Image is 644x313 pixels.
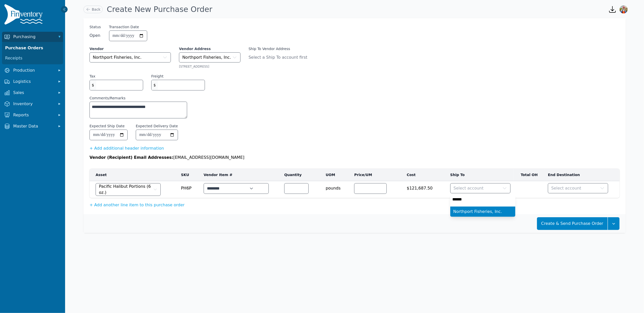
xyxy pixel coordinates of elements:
span: Logistics [13,79,54,85]
h1: Create New Purchase Order [107,5,212,14]
span: Open [89,33,101,39]
button: Northport Fisheries, Inc. [179,52,241,62]
img: Sera Wheeler [620,5,628,13]
label: Ship To Vendor Address [249,46,314,51]
a: Receipts [3,53,62,63]
button: Select account [548,183,608,193]
button: Reports [2,110,63,120]
span: Master Data [13,123,54,129]
button: + Add another line item to this purchase order [89,202,185,208]
span: [EMAIL_ADDRESS][DOMAIN_NAME] [173,155,245,160]
th: UOM [323,169,351,181]
input: Select account [450,194,515,205]
button: Pacific Halibut Portions (6 oz.) [96,183,161,196]
a: Back [83,6,103,13]
span: $ [90,80,96,90]
label: Comments/Remarks [89,96,187,101]
button: + Add additional header information [89,145,164,151]
button: Sales [2,88,63,98]
th: Quantity [281,169,323,181]
span: Sales [13,90,54,96]
div: [STREET_ADDRESS] [179,65,241,69]
span: pounds [326,183,348,191]
span: Pacific Halibut Portions (6 oz.) [99,183,152,196]
label: Tax [89,74,95,79]
label: Vendor Address [179,46,241,51]
label: Expected Delivery Date [136,123,178,129]
span: $121,687.50 [407,183,444,191]
span: Status [89,24,101,29]
label: Vendor [89,46,171,51]
button: Northport Fisheries, Inc. [89,52,171,62]
button: Select account [450,183,511,193]
label: Transaction Date [109,24,139,29]
span: Select a Ship To account first [249,54,314,60]
button: Logistics [2,76,63,87]
span: $ [152,80,158,90]
button: Create & Send Purchase Order [537,217,608,230]
span: Production [13,67,54,73]
span: Select account [551,185,581,191]
th: End Destination [545,169,611,181]
label: Freight [151,74,163,79]
th: Asset [89,169,178,181]
label: Expected Ship Date [89,123,125,129]
th: Total OH [514,169,545,181]
span: Northport Fisheries, Inc. [93,54,142,60]
img: Finventory [4,4,45,27]
th: Ship To [447,169,514,181]
span: Reports [13,112,54,118]
button: Master Data [2,121,63,131]
th: SKU [178,169,201,181]
th: Cost [404,169,447,181]
span: Inventory [13,101,54,107]
span: Select account [454,185,484,191]
a: Purchase Orders [3,43,62,53]
span: Vendor (Recipient) Email Addresses: [89,155,173,160]
button: Inventory [2,99,63,109]
span: Purchasing [13,34,54,40]
button: Production [2,65,63,75]
button: Purchasing [2,32,63,42]
span: Northport Fisheries, Inc. [182,54,231,60]
th: Price/UM [351,169,404,181]
td: PH6P [178,181,201,198]
th: Vendor Item # [201,169,281,181]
